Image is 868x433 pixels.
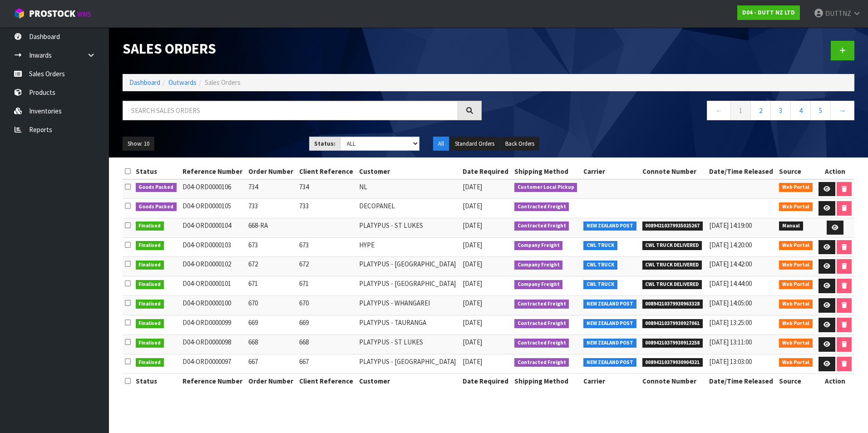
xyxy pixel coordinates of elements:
span: NEW ZEALAND POST [583,221,636,231]
span: DUTTNZ [825,9,851,18]
td: D04-ORD0000098 [180,335,246,354]
a: ← [707,101,731,120]
span: Web Portal [779,261,813,270]
span: [DATE] 14:20:00 [709,241,752,249]
th: Shipping Method [512,374,581,388]
strong: Status: [314,140,335,148]
nav: Page navigation [495,101,854,123]
span: Finalised [136,241,164,250]
span: [DATE] [463,241,482,249]
td: 668 [246,335,297,354]
span: 00894210379930904321 [642,358,703,367]
span: Web Portal [779,300,813,309]
td: 734 [297,179,357,199]
td: 673 [297,237,357,257]
button: All [433,137,449,151]
span: Contracted Freight [514,319,569,328]
th: Carrier [581,164,640,179]
td: D04-ORD0000099 [180,315,246,335]
button: Back Orders [500,137,539,151]
a: 2 [750,101,771,120]
h1: Sales Orders [123,41,482,57]
span: Web Portal [779,319,813,328]
th: Connote Number [640,374,707,388]
span: Finalised [136,261,164,270]
th: Date/Time Released [707,374,777,388]
span: Finalised [136,280,164,289]
td: DECOPANEL [357,199,460,218]
span: 00894210379930912258 [642,339,703,348]
span: [DATE] [463,182,482,191]
span: [DATE] 14:05:00 [709,299,752,307]
td: 670 [297,296,357,315]
span: 00894210379935025267 [642,221,703,231]
span: Sales Orders [205,78,241,87]
td: PLATYPUS - [GEOGRAPHIC_DATA] [357,276,460,296]
td: NL [357,179,460,199]
span: Finalised [136,339,164,348]
td: D04-ORD0000101 [180,276,246,296]
span: [DATE] [463,221,482,230]
th: Source [777,374,816,388]
th: Reference Number [180,374,246,388]
span: ProStock [29,8,75,20]
td: D04-ORD0000102 [180,257,246,276]
span: [DATE] [463,202,482,210]
th: Source [777,164,816,179]
span: Contracted Freight [514,358,569,367]
a: 5 [810,101,831,120]
td: 668-RA [246,218,297,237]
span: CWL TRUCK DELIVERED [642,280,702,289]
td: 670 [246,296,297,315]
th: Date/Time Released [707,164,777,179]
span: [DATE] 14:19:00 [709,221,752,230]
button: Standard Orders [450,137,499,151]
span: Contracted Freight [514,202,569,212]
td: 673 [246,237,297,257]
span: Contracted Freight [514,300,569,309]
th: Shipping Method [512,164,581,179]
th: Date Required [460,164,512,179]
span: [DATE] 14:42:00 [709,260,752,268]
span: NEW ZEALAND POST [583,300,636,309]
span: 00894210379930927061 [642,319,703,328]
td: PLATYPUS - [GEOGRAPHIC_DATA] [357,257,460,276]
a: Outwards [168,78,197,87]
span: Company Freight [514,241,563,250]
span: [DATE] 13:03:00 [709,357,752,366]
th: Order Number [246,374,297,388]
span: [DATE] 14:44:00 [709,279,752,288]
th: Customer [357,164,460,179]
a: Dashboard [129,78,160,87]
span: CWL TRUCK [583,241,617,250]
td: 733 [297,199,357,218]
img: cube-alt.png [14,8,25,19]
span: Web Portal [779,358,813,367]
span: Web Portal [779,241,813,250]
span: Finalised [136,300,164,309]
span: Goods Packed [136,183,177,192]
td: D04-ORD0000103 [180,237,246,257]
span: [DATE] [463,279,482,288]
span: Finalised [136,358,164,367]
td: HYPE [357,237,460,257]
small: WMS [77,10,91,19]
th: Action [816,374,854,388]
strong: D04 - DUTT NZ LTD [742,9,795,16]
td: 672 [297,257,357,276]
th: Status [133,374,180,388]
th: Connote Number [640,164,707,179]
td: PLATYPUS - ST LUKES [357,218,460,237]
td: D04-ORD0000105 [180,199,246,218]
td: 669 [246,315,297,335]
span: [DATE] [463,299,482,307]
span: Web Portal [779,280,813,289]
button: Show: 10 [123,137,154,151]
span: [DATE] [463,357,482,366]
td: D04-ORD0000106 [180,179,246,199]
a: 1 [730,101,751,120]
span: CWL TRUCK DELIVERED [642,241,702,250]
span: [DATE] 13:25:00 [709,318,752,327]
span: NEW ZEALAND POST [583,339,636,348]
th: Carrier [581,374,640,388]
